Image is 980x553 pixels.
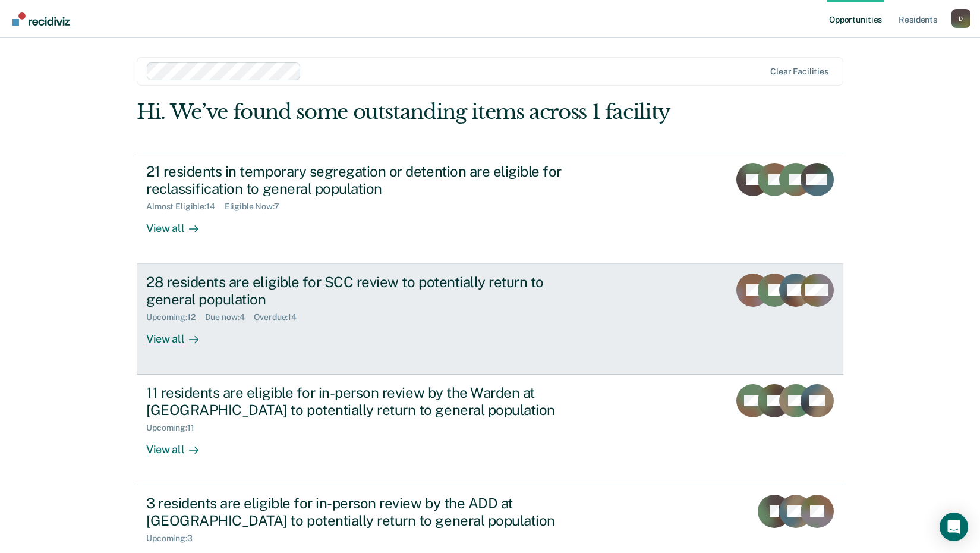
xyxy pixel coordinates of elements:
div: Eligible Now : 7 [225,202,289,212]
div: Open Intercom Messenger [940,513,968,541]
div: D [951,9,970,28]
div: 21 residents in temporary segregation or detention are eligible for reclassification to general p... [146,163,563,197]
img: Recidiviz [12,12,70,26]
div: Almost Eligible : 14 [146,202,225,212]
a: 21 residents in temporary segregation or detention are eligible for reclassification to general p... [137,153,843,264]
div: Upcoming : 12 [146,312,205,322]
div: Clear facilities [770,67,828,77]
a: 28 residents are eligible for SCC review to potentially return to general populationUpcoming:12Du... [137,264,843,375]
div: Hi. We’ve found some outstanding items across 1 facility [137,100,702,124]
div: Upcoming : 11 [146,423,204,433]
a: 11 residents are eligible for in-person review by the Warden at [GEOGRAPHIC_DATA] to potentially ... [137,375,843,485]
button: Profile dropdown button [951,9,970,28]
div: 11 residents are eligible for in-person review by the Warden at [GEOGRAPHIC_DATA] to potentially ... [146,384,563,419]
div: 3 residents are eligible for in-person review by the ADD at [GEOGRAPHIC_DATA] to potentially retu... [146,495,563,529]
div: 28 residents are eligible for SCC review to potentially return to general population [146,274,563,308]
div: Due now : 4 [205,312,254,322]
div: View all [146,322,213,345]
div: View all [146,433,213,456]
div: Overdue : 14 [254,312,306,322]
div: Upcoming : 3 [146,533,202,543]
div: View all [146,212,213,235]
